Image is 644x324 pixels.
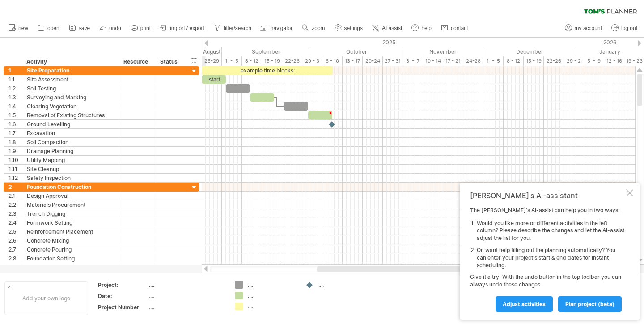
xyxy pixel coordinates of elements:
[4,281,88,315] div: Add your own logo
[8,156,22,164] div: 1.10
[403,56,423,66] div: 3 - 7
[27,156,114,164] div: Utility Mapping
[97,22,124,34] a: undo
[248,303,297,310] div: ....
[496,296,553,312] a: Adjust activities
[27,84,114,93] div: Soil Testing
[8,218,22,227] div: 2.4
[8,84,22,93] div: 1.2
[8,66,22,75] div: 1
[504,56,524,66] div: 8 - 12
[262,56,282,66] div: 15 - 19
[282,56,302,66] div: 22-26
[524,56,544,66] div: 15 - 19
[27,192,114,200] div: Design Approval
[27,165,114,173] div: Site Cleanup
[158,22,207,34] a: import / export
[248,292,297,299] div: ....
[575,25,602,31] span: my account
[8,183,22,191] div: 2
[439,22,471,34] a: contact
[564,56,584,66] div: 29 - 2
[8,102,22,111] div: 1.4
[477,247,624,269] li: Or, want help filling out the planning automatically? You can enter your project's start & end da...
[128,22,153,34] a: print
[470,207,624,311] div: The [PERSON_NAME]'s AI-assist can help you in two ways: Give it a try! With the undo button in th...
[8,209,22,218] div: 2.3
[322,56,343,66] div: 6 - 10
[8,200,22,209] div: 2.2
[8,129,22,137] div: 1.7
[212,22,254,34] a: filter/search
[79,25,90,31] span: save
[27,236,114,245] div: Concrete Mixing
[224,25,251,31] span: filter/search
[271,25,292,31] span: navigator
[123,57,151,66] div: Resource
[27,147,114,155] div: Drainage Planning
[503,301,546,307] span: Adjust activities
[27,93,114,102] div: Surveying and Marking
[27,218,114,227] div: Formwork Setting
[222,56,242,66] div: 1 - 5
[98,292,147,300] div: Date:
[584,56,604,66] div: 5 - 9
[8,254,22,263] div: 2.8
[27,75,114,84] div: Site Assessment
[8,93,22,102] div: 1.3
[202,66,333,75] div: example time blocks:
[609,22,640,34] a: log out
[604,56,624,66] div: 12 - 16
[312,25,325,31] span: zoom
[8,147,22,155] div: 1.9
[382,25,402,31] span: AI assist
[160,57,180,66] div: Status
[8,165,22,173] div: 1.11
[27,254,114,263] div: Foundation Setting
[149,303,224,311] div: ....
[202,56,222,66] div: 25-29
[310,47,403,56] div: October 2025
[27,209,114,218] div: Trench Digging
[558,296,622,312] a: plan project (beta)
[8,138,22,146] div: 1.8
[403,47,483,56] div: November 2025
[344,25,363,31] span: settings
[423,56,443,66] div: 10 - 14
[300,22,327,34] a: zoom
[222,47,310,56] div: September 2025
[6,22,31,34] a: new
[470,191,624,200] div: [PERSON_NAME]'s AI-assistant
[621,25,637,31] span: log out
[109,25,121,31] span: undo
[26,57,114,66] div: Activity
[383,56,403,66] div: 27 - 31
[248,281,297,289] div: ....
[67,22,93,34] a: save
[483,56,504,66] div: 1 - 5
[421,25,432,31] span: help
[483,47,576,56] div: December 2025
[27,227,114,236] div: Reinforcement Placement
[8,192,22,200] div: 2.1
[27,66,114,75] div: Site Preparation
[98,281,147,289] div: Project:
[27,129,114,137] div: Excavation
[370,22,405,34] a: AI assist
[8,174,22,182] div: 1.12
[363,56,383,66] div: 20-24
[98,303,147,311] div: Project Number
[343,56,363,66] div: 13 - 17
[27,174,114,182] div: Safety Inspection
[27,245,114,254] div: Concrete Pouring
[27,102,114,111] div: Clearing Vegetation
[443,56,463,66] div: 17 - 21
[140,25,151,31] span: print
[563,22,605,34] a: my account
[149,281,224,289] div: ....
[463,56,483,66] div: 24-28
[565,301,614,307] span: plan project (beta)
[8,111,22,119] div: 1.5
[27,263,114,272] div: Waterproofing Application
[544,56,564,66] div: 22-26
